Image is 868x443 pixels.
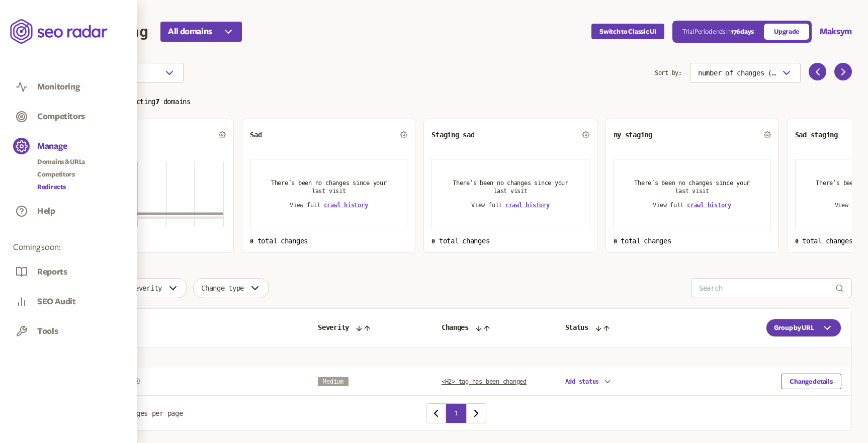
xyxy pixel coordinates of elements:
[308,309,431,347] th: Severity
[774,324,814,332] span: Group by URL
[168,26,212,38] span: All domains
[781,374,841,389] button: Change details
[123,278,187,298] button: Severity
[690,63,801,83] button: number of changes (high-low)
[37,81,80,93] button: Monitoring
[591,24,664,39] button: Switch to Classic UI
[614,131,652,139] button: ny staging
[614,237,771,245] p: total changes
[263,179,395,195] p: There’s been no changes since your last visit
[131,284,162,292] span: Severity
[614,238,617,245] span: 0
[250,131,262,139] button: Sad
[795,238,799,245] span: 0
[37,169,85,180] a: Competitors
[698,69,776,77] span: number of changes (high-low)
[626,179,758,195] p: There’s been no changes since your last visit
[13,108,124,127] a: Competitors
[121,409,183,417] span: changes per page
[687,201,731,209] button: crawl history
[431,237,589,245] p: total changes
[193,278,269,298] button: Change type
[565,377,613,386] button: Add status
[766,319,841,337] button: Group by URL
[60,95,852,107] p: Total changes impacting domains
[764,24,809,40] a: Upgrade
[699,279,835,298] input: Search
[682,28,754,36] p: Trial Period ends in
[61,309,308,347] th: Target URL
[565,378,599,385] span: Add status
[655,63,682,83] span: Sort by:
[446,403,466,423] button: 1
[731,28,754,35] span: 176 days
[324,202,368,209] span: crawl history
[155,98,159,106] span: 7
[37,141,67,152] button: Manage
[820,26,852,38] button: Maksym
[431,131,474,139] button: Staging sad
[505,201,550,209] button: crawl history
[37,206,55,217] button: Help
[324,201,368,209] button: crawl history
[555,309,700,347] th: Status
[160,22,242,42] button: All domains
[795,131,838,139] button: Sad staging
[471,201,550,209] div: View full
[37,157,85,167] a: Domains & URLs
[318,377,349,386] span: Medium
[13,242,124,253] span: Coming soon:
[442,378,527,385] a: <H2> tag has been changed
[431,309,555,347] th: Changes
[37,182,85,192] a: Redirects
[37,111,85,122] button: Competitors
[431,238,435,245] span: 0
[68,237,226,245] p: total changes
[290,201,368,209] div: View full
[250,237,407,245] p: total changes
[250,238,253,245] span: 0
[653,201,731,209] div: View full
[201,284,244,292] span: Change type
[687,202,731,209] span: crawl history
[444,179,576,195] p: There’s been no changes since your last visit
[505,202,550,209] span: crawl history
